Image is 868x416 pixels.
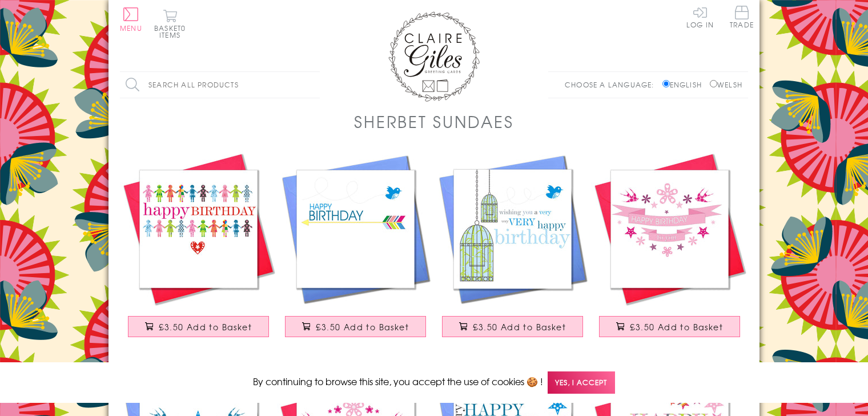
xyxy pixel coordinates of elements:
img: Claire Giles Greetings Cards [388,11,480,102]
p: Choose a language: [565,79,660,90]
input: Search [308,72,320,98]
button: £3.50 Add to Basket [442,316,584,337]
button: £3.50 Add to Basket [128,316,270,337]
button: Basket0 items [154,9,186,38]
span: £3.50 Add to Basket [630,321,723,333]
input: Welsh [710,80,717,87]
label: English [662,79,708,90]
a: Birthday Card, Birdcages, Wishing you a very Happy Birthday £3.50 Add to Basket [434,150,591,349]
span: Yes, I accept [548,371,615,394]
span: Trade [730,6,754,28]
label: Welsh [710,79,742,90]
button: £3.50 Add to Basket [285,316,427,337]
img: Birthday Card, Pink Banner, Happy Birthday to you [591,150,748,307]
a: Trade [730,6,754,30]
input: Search all products [120,72,320,98]
img: Birthday Card, Arrow and bird, Happy Birthday [277,150,434,307]
span: £3.50 Add to Basket [473,321,566,333]
span: £3.50 Add to Basket [159,321,252,333]
a: Birthday Card, Patterned Girls, Happy Birthday £3.50 Add to Basket [120,150,277,349]
h1: Sherbet Sundaes [354,110,513,133]
a: Log In [686,6,714,28]
img: Birthday Card, Birdcages, Wishing you a very Happy Birthday [434,150,591,307]
span: £3.50 Add to Basket [316,321,409,333]
a: Birthday Card, Pink Banner, Happy Birthday to you £3.50 Add to Basket [591,150,748,349]
span: Menu [120,23,142,33]
a: Birthday Card, Arrow and bird, Happy Birthday £3.50 Add to Basket [277,150,434,349]
button: £3.50 Add to Basket [599,316,741,337]
input: English [662,80,670,87]
img: Birthday Card, Patterned Girls, Happy Birthday [120,150,277,307]
span: 0 items [159,23,186,40]
button: Menu [120,7,142,31]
